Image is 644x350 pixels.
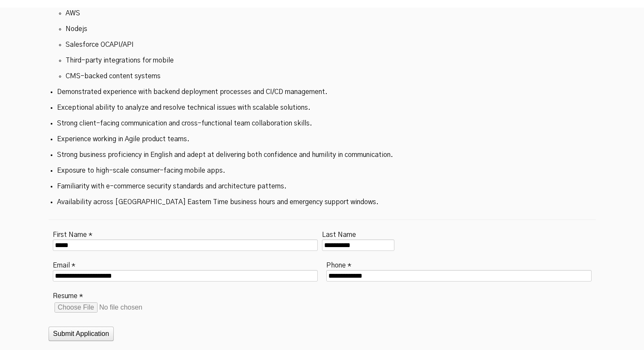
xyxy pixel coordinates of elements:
[57,182,587,191] p: Familiarity with e-commerce security standards and architecture patterns.
[57,151,587,159] p: Strong business proficiency in English and adept at delivering both confidence and humility in co...
[66,25,579,34] p: Nodejs
[66,56,579,65] p: Third-party integrations for mobile
[53,228,92,239] label: First Name *
[53,290,83,301] label: Resume *
[57,166,587,175] p: Exposure to high-scale consumer-facing mobile apps.
[57,198,587,207] p: Availability across [GEOGRAPHIC_DATA] Eastern Time business hours and emergency support windows.
[53,259,75,270] label: Email *
[49,327,114,341] button: Submit Application
[326,259,351,270] label: Phone *
[66,72,579,81] p: CMS-backed content systems
[322,228,356,239] label: Last Name
[57,135,587,144] p: Experience working in Agile product teams.
[66,40,579,49] p: Salesforce OCAPI/API
[57,119,587,128] p: Strong client-facing communication and cross-functional team collaboration skills.
[57,88,587,97] p: Demonstrated experience with backend deployment processes and CI/CD management.
[57,103,587,112] p: Exceptional ability to analyze and resolve technical issues with scalable solutions.
[66,9,579,18] p: AWS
